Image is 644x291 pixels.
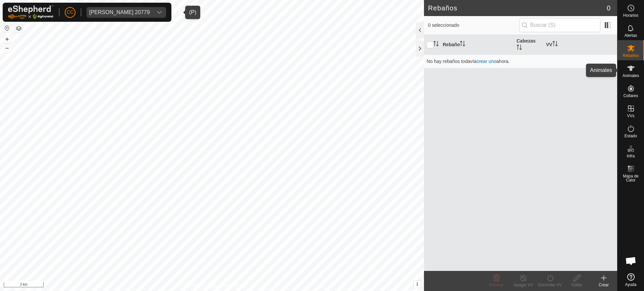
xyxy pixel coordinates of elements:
[625,283,637,287] span: Ayuda
[417,281,418,287] span: i
[514,35,543,55] th: Cabezas
[440,35,514,55] th: Rebaño
[433,42,439,47] p-sorticon: Activar para ordenar
[625,134,637,138] span: Estado
[177,282,216,288] a: Política de Privacidad
[590,282,617,288] div: Crear
[428,4,607,12] h2: Rebaños
[153,7,166,18] div: dropdown trigger
[15,24,23,32] button: Capas del Mapa
[3,44,11,52] button: –
[619,174,642,182] span: Mapa de Calor
[424,55,617,68] td: No hay rebaños todavía ahora.
[618,271,644,289] a: Ayuda
[477,59,496,64] a: crear uno
[489,283,503,287] span: Eliminar
[543,35,617,55] th: VV
[3,24,11,32] button: Restablecer Mapa
[517,46,522,51] p-sorticon: Activar para ordenar
[627,154,635,158] span: Infra
[623,13,638,17] span: Horarios
[428,22,519,29] span: 0 seleccionado
[510,282,537,288] div: Apagar VV
[8,5,54,19] img: Logo Gallagher
[623,94,638,98] span: Collares
[552,42,558,47] p-sorticon: Activar para ordenar
[627,114,634,118] span: VVs
[224,282,247,288] a: Contáctenos
[519,18,600,32] input: Buscar (S)
[414,281,421,288] button: i
[537,282,563,288] div: Encender VV
[563,282,590,288] div: Editar
[460,42,465,47] p-sorticon: Activar para ordenar
[607,3,610,13] span: 0
[623,54,639,58] span: Rebaños
[67,9,73,16] span: CC
[87,7,153,18] span: Alcira Caballero Yugueros 20779
[625,33,637,38] span: Alertas
[3,35,11,43] button: +
[621,251,641,271] div: Chat abierto
[89,10,150,15] div: [PERSON_NAME] 20779
[623,74,639,78] span: Animales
